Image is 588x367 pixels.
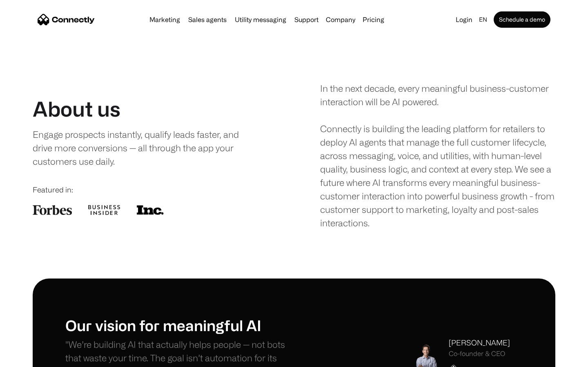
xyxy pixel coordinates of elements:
aside: Language selected: English [8,352,49,364]
a: Sales agents [185,16,230,23]
div: Featured in: [33,184,268,195]
a: Login [452,14,476,25]
a: Schedule a demo [494,11,550,28]
div: Co-founder & CEO [449,350,510,358]
a: Support [291,16,322,23]
div: Engage prospects instantly, qualify leads faster, and drive more conversions — all through the ap... [33,128,256,168]
h1: About us [33,97,120,121]
a: Marketing [146,16,183,23]
a: Utility messaging [232,16,290,23]
h1: Our vision for meaningful AI [65,316,294,334]
div: Company [326,14,355,25]
div: en [479,14,487,25]
div: [PERSON_NAME] [449,337,510,348]
div: In the next decade, every meaningful business-customer interaction will be AI powered. Connectly ... [320,82,555,230]
ul: Language list [16,353,49,364]
a: Pricing [359,16,388,23]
